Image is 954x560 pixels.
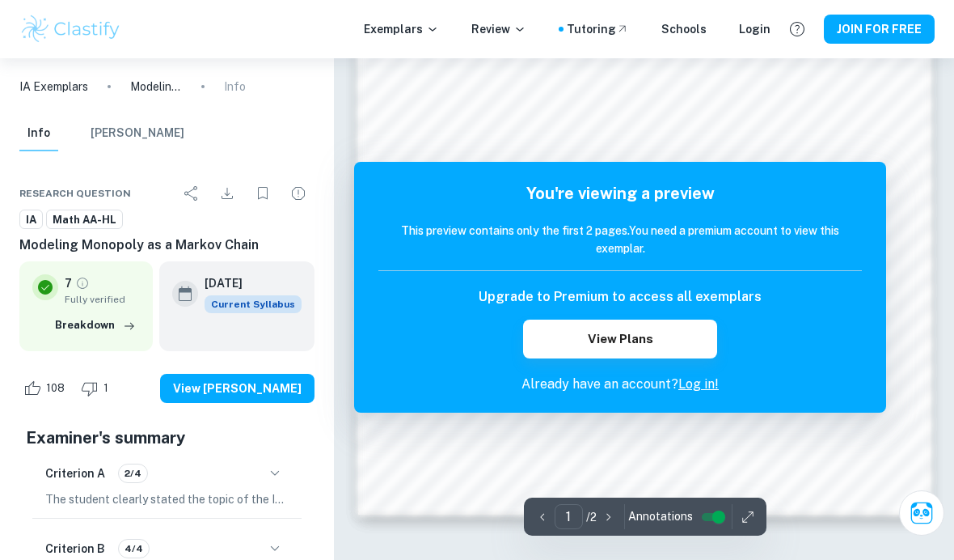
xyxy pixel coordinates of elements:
[205,295,302,313] div: This exemplar is based on the current syllabus. Feel free to refer to it for inspiration/ideas wh...
[51,313,140,337] button: Breakdown
[899,490,944,536] button: Ask Clai
[19,210,43,230] a: IA
[45,490,289,508] p: The student clearly stated the topic of the Internal Assessment and explained it in the introduct...
[378,222,862,257] h6: This preview contains only the first 2 pages. You need a premium account to view this exemplar.
[45,465,105,482] h6: Criterion A
[119,541,149,556] span: 4/4
[224,78,246,95] p: Info
[247,177,279,210] div: Bookmark
[175,177,208,210] div: Share
[37,380,74,397] span: 108
[45,540,105,558] h6: Criterion B
[95,380,117,397] span: 1
[378,181,862,206] h5: You're viewing a preview
[46,210,123,230] a: Math AA-HL
[282,177,314,210] div: Report issue
[739,20,770,38] a: Login
[211,177,243,210] div: Download
[19,116,58,151] button: Info
[19,235,314,255] h6: Modeling Monopoly as a Markov Chain
[783,15,811,43] button: Help and Feedback
[628,508,693,525] span: Annotations
[19,78,88,95] a: IA Exemplars
[26,426,308,450] h5: Examiner's summary
[364,20,439,38] p: Exemplars
[678,376,719,392] a: Log in!
[824,15,935,44] button: JOIN FOR FREE
[130,78,182,95] p: Modeling Monopoly as a Markov Chain
[205,274,289,292] h6: [DATE]
[586,508,597,526] p: / 2
[75,276,90,291] a: Grade fully verified
[20,212,42,228] span: IA
[77,375,117,401] div: Dislike
[19,375,74,401] div: Like
[479,287,762,307] h6: Upgrade to Premium to access all exemplars
[661,20,707,38] a: Schools
[91,116,184,151] button: [PERSON_NAME]
[567,20,629,38] a: Tutoring
[160,374,314,403] button: View [PERSON_NAME]
[65,292,140,307] span: Fully verified
[47,212,122,228] span: Math AA-HL
[119,466,147,481] span: 2/4
[523,320,716,358] button: View Plans
[471,20,526,38] p: Review
[65,274,72,292] p: 7
[205,295,302,313] span: Current Syllabus
[19,13,122,45] img: Clastify logo
[378,375,862,394] p: Already have an account?
[19,186,131,201] span: Research question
